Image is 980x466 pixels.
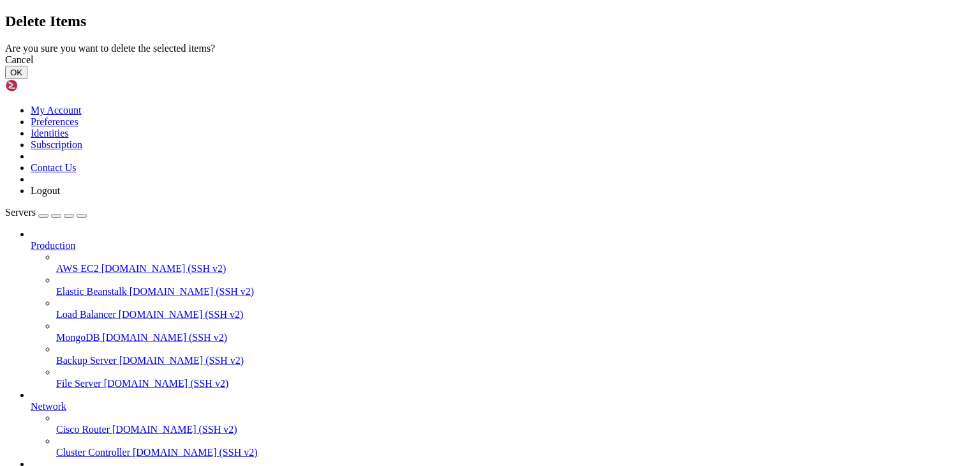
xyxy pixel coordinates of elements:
[112,424,237,435] span: [DOMAIN_NAME] (SSH v2)
[5,5,813,16] x-row: Welcome to Ubuntu 22.04.2 LTS (GNU/Linux 5.15.0-75-generic x86_64)
[119,355,244,366] span: [DOMAIN_NAME] (SSH v2)
[5,13,975,30] h2: Delete Items
[56,447,975,458] a: Cluster Controller [DOMAIN_NAME] (SSH v2)
[31,401,975,412] a: Network
[56,447,130,458] span: Cluster Controller
[31,139,82,150] a: Subscription
[56,252,975,274] li: AWS EC2 [DOMAIN_NAME] (SSH v2)
[56,378,101,389] span: File Server
[5,207,87,218] a: Servers
[56,332,100,343] span: MongoDB
[31,389,975,458] li: Network
[56,286,127,297] span: Elastic Beanstalk
[5,114,813,124] x-row: New release '24.04.3 LTS' available.
[56,263,975,274] a: AWS EC2 [DOMAIN_NAME] (SSH v2)
[5,103,813,114] x-row: To restore this content, you can run the 'unminimize' command.
[104,378,229,389] span: [DOMAIN_NAME] (SSH v2)
[5,70,813,81] x-row: This system has been minimized by removing packages and content that are
[56,309,975,320] a: Load Balancer [DOMAIN_NAME] (SSH v2)
[118,157,123,168] div: (21, 14)
[56,297,975,320] li: Load Balancer [DOMAIN_NAME] (SSH v2)
[56,355,975,366] a: Backup Server [DOMAIN_NAME] (SSH v2)
[56,332,975,343] a: MongoDB [DOMAIN_NAME] (SSH v2)
[5,124,813,135] x-row: Run 'do-release-upgrade' to upgrade to it.
[56,286,975,297] a: Elastic Beanstalk [DOMAIN_NAME] (SSH v2)
[31,128,69,139] a: Identities
[56,412,975,435] li: Cisco Router [DOMAIN_NAME] (SSH v2)
[56,263,99,274] span: AWS EC2
[5,38,813,49] x-row: * Management: [URL][DOMAIN_NAME]
[31,240,975,252] a: Production
[5,146,813,157] x-row: Last login: [DATE] from [TECHNICAL_ID]
[101,263,226,274] span: [DOMAIN_NAME] (SSH v2)
[5,157,813,168] x-row: root@goofy-colden:~#
[119,309,244,320] span: [DOMAIN_NAME] (SSH v2)
[5,49,813,59] x-row: * Support: [URL][DOMAIN_NAME]
[56,320,975,343] li: MongoDB [DOMAIN_NAME] (SSH v2)
[31,185,60,196] a: Logout
[31,162,77,173] a: Contact Us
[56,366,975,389] li: File Server [DOMAIN_NAME] (SSH v2)
[5,81,813,92] x-row: not required on a system that users do not log into.
[5,66,27,79] button: OK
[31,401,66,412] span: Network
[56,309,116,320] span: Load Balancer
[56,424,110,435] span: Cisco Router
[5,79,78,92] img: Shellngn
[5,43,975,54] div: Are you sure you want to delete the selected items?
[5,54,975,66] div: Cancel
[130,286,255,297] span: [DOMAIN_NAME] (SSH v2)
[56,355,117,366] span: Backup Server
[31,240,75,251] span: Production
[56,424,975,435] a: Cisco Router [DOMAIN_NAME] (SSH v2)
[56,378,975,389] a: File Server [DOMAIN_NAME] (SSH v2)
[31,116,78,127] a: Preferences
[5,27,813,38] x-row: * Documentation: [URL][DOMAIN_NAME]
[5,207,36,218] span: Servers
[102,332,227,343] span: [DOMAIN_NAME] (SSH v2)
[56,435,975,458] li: Cluster Controller [DOMAIN_NAME] (SSH v2)
[133,447,258,458] span: [DOMAIN_NAME] (SSH v2)
[31,229,975,389] li: Production
[56,274,975,297] li: Elastic Beanstalk [DOMAIN_NAME] (SSH v2)
[31,105,82,116] a: My Account
[56,343,975,366] li: Backup Server [DOMAIN_NAME] (SSH v2)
